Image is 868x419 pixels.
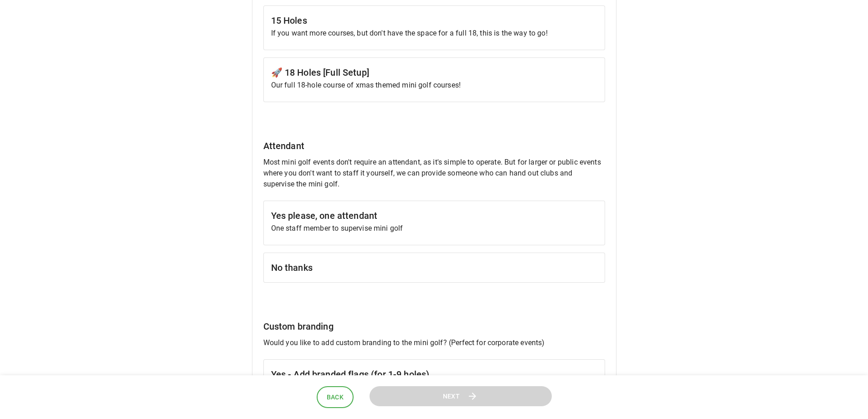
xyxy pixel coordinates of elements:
h6: 15 Holes [271,13,597,28]
p: One staff member to supervise mini golf [271,223,597,234]
p: Most mini golf events don't require an attendant, as it's simple to operate. But for larger or pu... [263,157,605,190]
button: Next [370,386,552,407]
button: Back [317,386,354,409]
h6: Yes - Add branded flags (for 1-9 holes) [271,367,597,382]
p: Our full 18-hole course of xmas themed mini golf courses! [271,80,597,91]
span: Next [443,391,460,402]
p: If you want more courses, but don't have the space for a full 18, this is the way to go! [271,28,597,39]
h6: 🚀 18 Holes [Full Setup] [271,65,597,80]
h6: Custom branding [263,319,605,334]
h6: Yes please, one attendant [271,208,597,223]
p: Would you like to add custom branding to the mini golf? (Perfect for corporate events) [263,337,605,348]
h6: No thanks [271,260,597,275]
h6: Attendant [263,139,605,153]
span: Back [327,392,344,403]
